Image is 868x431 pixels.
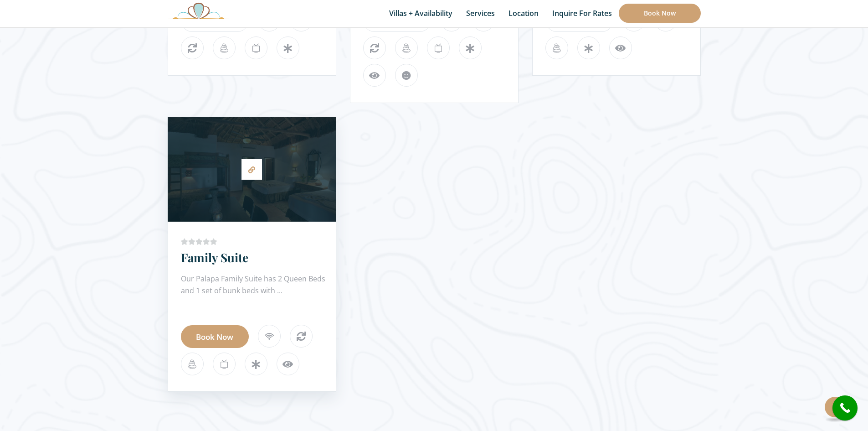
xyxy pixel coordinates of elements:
[619,4,701,23] a: Book Now
[181,325,249,348] a: Book Now
[835,398,855,418] i: call
[181,249,248,265] a: Family Suite
[181,273,336,309] div: Our Palapa Family Suite has 2 Queen Beds and 1 set of bunk beds with ...
[832,395,858,421] a: call
[168,2,230,19] img: Awesome Logo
